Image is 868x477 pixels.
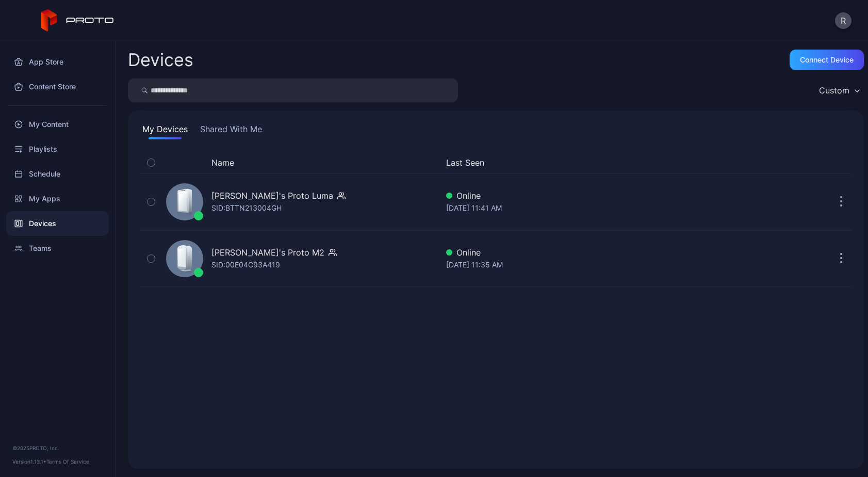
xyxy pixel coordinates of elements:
div: Custom [819,85,849,96]
a: Playlists [6,137,109,162]
h2: Devices [128,51,193,69]
a: My Content [6,112,109,137]
button: Name [211,156,234,169]
div: Connect device [800,56,854,64]
button: R [835,12,851,29]
a: Content Store [6,74,109,99]
div: Update Device [726,156,818,169]
a: App Store [6,50,109,74]
span: Version 1.13.1 • [12,458,46,465]
a: Teams [6,236,109,261]
button: Last Seen [446,156,717,169]
div: [PERSON_NAME]'s Proto Luma [211,189,333,202]
a: Terms Of Service [46,458,89,465]
button: Custom [814,78,864,102]
div: © 2025 PROTO, Inc. [12,444,103,452]
div: [DATE] 11:35 AM [446,259,722,271]
div: Options [831,156,851,169]
div: [PERSON_NAME]'s Proto M2 [211,246,324,259]
div: SID: 00E04C93A419 [211,259,280,271]
button: Connect device [790,50,864,70]
button: My Devices [140,123,190,139]
div: Online [446,189,722,202]
a: Devices [6,211,109,236]
div: [DATE] 11:41 AM [446,202,722,214]
div: Online [446,246,722,259]
a: Schedule [6,162,109,186]
button: Shared With Me [198,123,264,139]
div: SID: BTTN213004GH [211,202,282,214]
a: My Apps [6,186,109,211]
